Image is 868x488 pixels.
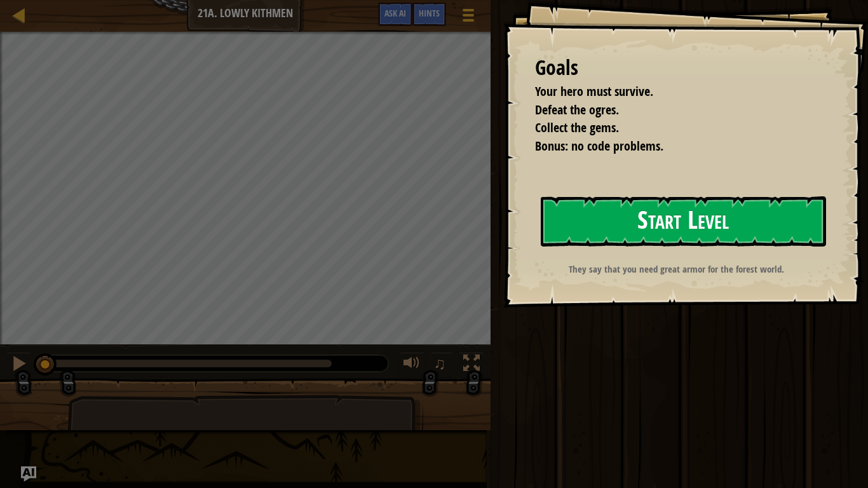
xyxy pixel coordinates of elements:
button: Toggle fullscreen [459,352,484,378]
li: Bonus: no code problems. [519,137,820,156]
button: Ctrl + P: Pause [6,352,32,378]
span: Collect the gems. [535,119,619,136]
div: Goals [535,53,824,83]
button: Adjust volume [399,352,424,378]
span: Ask AI [384,7,406,19]
span: Hints [419,7,440,19]
li: Your hero must survive. [519,83,820,101]
button: ♫ [431,352,452,378]
li: Collect the gems. [519,119,820,137]
button: Ask AI [21,466,36,482]
li: Defeat the ogres. [519,101,820,119]
span: ♫ [433,354,446,373]
span: Your hero must survive. [535,83,653,100]
button: Ask AI [378,3,412,26]
button: Show game menu [452,3,484,32]
button: Start Level [541,196,826,247]
span: Defeat the ogres. [535,101,619,118]
p: They say that you need great armor for the forest world. [534,262,819,276]
span: Bonus: no code problems. [535,137,663,154]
